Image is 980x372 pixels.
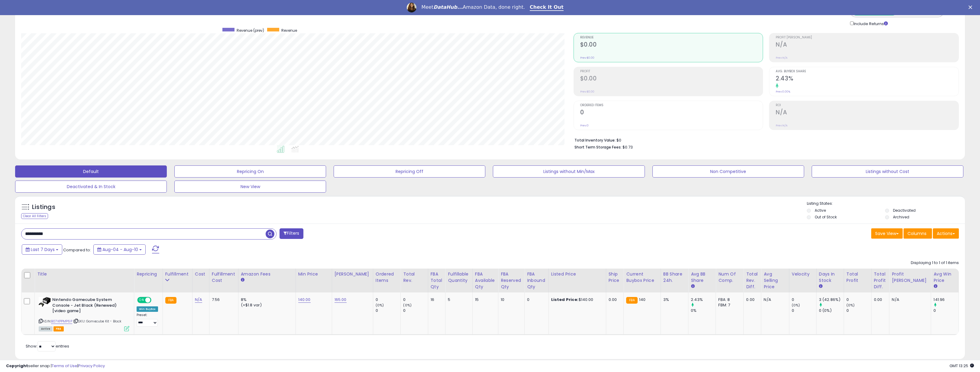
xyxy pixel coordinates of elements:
div: 0 [846,308,871,313]
button: Last 7 Days [22,244,62,255]
div: 0 [403,308,428,313]
small: (0%) [403,303,412,308]
div: FBA: 8 [718,297,739,302]
span: 140 [639,297,645,302]
div: 3% [663,297,684,302]
div: 0 (0%) [819,308,844,313]
div: Cost [195,271,207,277]
button: Non Competitive [652,165,804,178]
span: OFF [150,298,160,303]
small: Avg BB Share. [691,284,694,289]
button: Listings without Min/Max [493,165,645,178]
div: 0.00 [874,297,885,302]
span: Columns [907,230,927,237]
div: 8% [241,297,291,302]
a: Privacy Policy [78,363,105,369]
button: Aug-04 - Aug-10 [93,244,146,255]
div: Amazon Fees [241,271,293,277]
button: Save View [871,228,903,239]
div: Total Rev. [403,271,425,284]
div: 0 [527,297,544,302]
div: 0 [792,297,816,302]
button: Columns [904,228,932,239]
div: Num of Comp. [718,271,741,284]
span: | SKU: Gamecube Kit - Black [73,319,122,324]
small: Prev: $0.00 [580,90,594,93]
button: Deactivated & In Stock [15,181,167,193]
h5: Listings [32,203,55,211]
a: B07KPPMP6P [51,319,72,324]
h2: $0.00 [580,41,763,49]
div: 7.56 [212,297,234,302]
span: Revenue [281,28,297,33]
div: N/A [764,297,784,302]
span: FBA [53,326,64,331]
span: Compared to: [63,247,91,253]
label: Deactivated [893,208,916,213]
div: FBM: 7 [718,302,739,308]
div: 0 [403,297,428,302]
div: FBA Available Qty [475,271,496,290]
div: $140.00 [551,297,601,302]
span: Ordered Items [580,104,763,107]
div: 0.00 [746,297,756,302]
img: Profile image for Georgie [407,3,416,12]
span: 2025-08-18 13:25 GMT [949,363,974,369]
div: 0 [792,308,816,313]
a: 140.00 [298,297,311,303]
div: Ordered Items [376,271,398,284]
div: seller snap | | [6,363,105,369]
div: Ship Price [609,271,621,284]
small: Avg Win Price. [933,284,937,289]
div: 10 [501,297,520,302]
small: Prev: 0.00% [776,90,790,93]
strong: Copyright [6,363,28,369]
div: FBA inbound Qty [527,271,546,290]
label: Archived [893,214,909,220]
div: Total Profit [846,271,869,284]
span: ON [138,298,145,303]
label: Out of Stock [815,214,837,220]
div: Include Returns [846,20,895,27]
div: 0 [376,308,401,313]
div: Min Price [298,271,329,277]
div: Meet Amazon Data, done right. [421,4,525,10]
li: $0 [574,136,954,143]
div: ASIN: [39,297,129,331]
button: Repricing On [174,165,326,178]
button: Repricing Off [334,165,485,178]
div: Close [969,5,975,9]
button: Default [15,165,167,178]
small: FBA [626,297,637,304]
div: Fulfillment Cost [212,271,236,284]
div: 5 [448,297,468,302]
button: Filters [280,228,303,239]
b: Listed Price: [551,297,579,302]
a: Check It Out [530,4,564,11]
div: Total Profit Diff. [874,271,887,290]
div: 3 (42.86%) [819,297,844,302]
h2: $0.00 [580,75,763,83]
div: Clear All Filters [21,213,48,219]
b: Nintendo Gamecube System Console - Jet Black (Renewed) [video game] [52,297,126,315]
div: Avg Win Price [933,271,956,284]
div: Velocity [792,271,814,277]
div: FBA Reserved Qty [501,271,522,290]
div: [PERSON_NAME] [335,271,370,277]
a: Terms of Use [52,363,77,369]
a: 165.00 [335,297,347,303]
small: Prev: N/A [776,56,788,60]
small: Prev: 0 [580,124,589,127]
div: 141.96 [933,297,959,302]
span: Revenue [580,36,763,39]
span: Avg. Buybox Share [776,70,959,73]
div: (+$1.8 var) [241,302,291,308]
small: (0%) [846,303,855,308]
div: Title [37,271,131,277]
div: FBA Total Qty [431,271,443,290]
div: 0 [933,308,959,313]
div: 0.00 [609,297,619,302]
h2: N/A [776,109,959,117]
label: Active [815,208,826,213]
div: N/A [892,297,926,302]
